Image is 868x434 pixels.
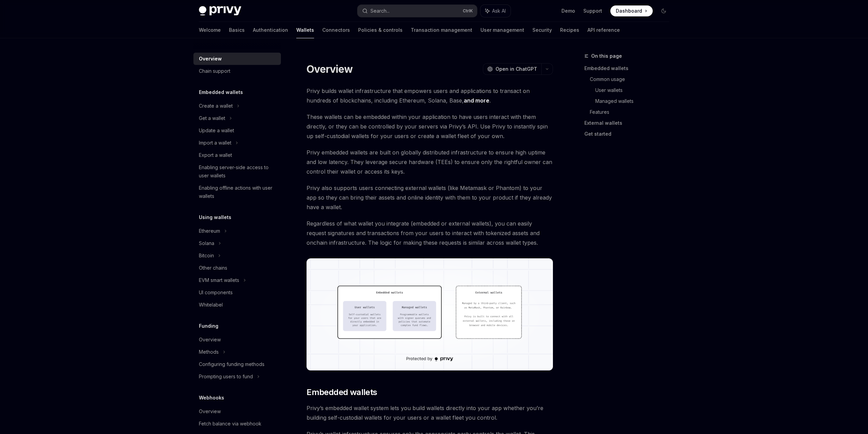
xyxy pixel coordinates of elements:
[480,22,524,38] a: User management
[658,5,669,16] button: Toggle dark mode
[616,8,642,14] span: Dashboard
[199,239,214,247] div: Solana
[532,22,552,38] a: Security
[199,372,253,381] div: Prompting users to fund
[307,403,553,422] span: Privy’s embedded wallet system lets you build wallets directly into your app whether you’re build...
[358,22,403,38] a: Policies & controls
[199,88,243,96] h5: Embedded wallets
[590,107,675,118] a: Features
[199,264,227,272] div: Other chains
[595,85,675,96] a: User wallets
[590,74,675,85] a: Common usage
[587,22,620,38] a: API reference
[584,118,675,128] a: External wallets
[595,96,675,107] a: Managed wallets
[199,420,261,428] div: Fetch balance via webhook
[193,418,281,430] a: Fetch balance via webhook
[199,67,230,75] div: Chain support
[199,163,277,180] div: Enabling server-side access to user wallets
[561,8,575,14] a: Demo
[584,128,675,139] a: Get started
[193,124,281,137] a: Update a wallet
[483,63,541,75] button: Open in ChatGPT
[199,288,233,297] div: UI components
[199,360,265,368] div: Configuring funding methods
[199,22,221,38] a: Welcome
[199,126,234,135] div: Update a wallet
[492,8,506,14] span: Ask AI
[199,301,223,309] div: Whitelabel
[560,22,579,38] a: Recipes
[199,407,221,416] div: Overview
[193,334,281,346] a: Overview
[307,183,553,212] span: Privy also supports users connecting external wallets (like Metamask or Phantom) to your app so t...
[591,52,622,60] span: On this page
[357,5,477,17] button: Search...CtrlK
[584,63,675,74] a: Embedded wallets
[193,299,281,311] a: Whitelabel
[199,227,220,235] div: Ethereum
[193,161,281,182] a: Enabling server-side access to user wallets
[307,86,553,105] span: Privy builds wallet infrastructure that empowers users and applications to transact on hundreds o...
[193,286,281,299] a: UI components
[307,148,553,176] span: Privy embedded wallets are built on globally distributed infrastructure to ensure high uptime and...
[411,22,472,38] a: Transaction management
[199,102,233,110] div: Create a wallet
[463,8,473,14] span: Ctrl K
[193,149,281,161] a: Export a wallet
[307,63,353,75] h1: Overview
[199,348,219,356] div: Methods
[229,22,245,38] a: Basics
[193,358,281,370] a: Configuring funding methods
[193,53,281,65] a: Overview
[480,5,511,17] button: Ask AI
[199,322,218,330] h5: Funding
[199,151,232,159] div: Export a wallet
[199,394,224,402] h5: Webhooks
[496,66,537,72] span: Open in ChatGPT
[253,22,288,38] a: Authentication
[193,182,281,202] a: Enabling offline actions with user wallets
[583,8,602,14] a: Support
[199,276,239,284] div: EVM smart wallets
[307,387,377,398] span: Embedded wallets
[370,7,390,15] div: Search...
[199,114,225,122] div: Get a wallet
[199,252,214,260] div: Bitcoin
[199,139,231,147] div: Import a wallet
[199,213,231,221] h5: Using wallets
[307,112,553,141] span: These wallets can be embedded within your application to have users interact with them directly, ...
[199,6,241,16] img: dark logo
[199,184,277,200] div: Enabling offline actions with user wallets
[322,22,350,38] a: Connectors
[199,336,221,344] div: Overview
[296,22,314,38] a: Wallets
[193,65,281,77] a: Chain support
[199,55,222,63] div: Overview
[193,262,281,274] a: Other chains
[464,97,489,104] a: and more
[307,219,553,247] span: Regardless of what wallet you integrate (embedded or external wallets), you can easily request si...
[193,405,281,418] a: Overview
[307,258,553,370] img: images/walletoverview.png
[610,5,653,16] a: Dashboard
